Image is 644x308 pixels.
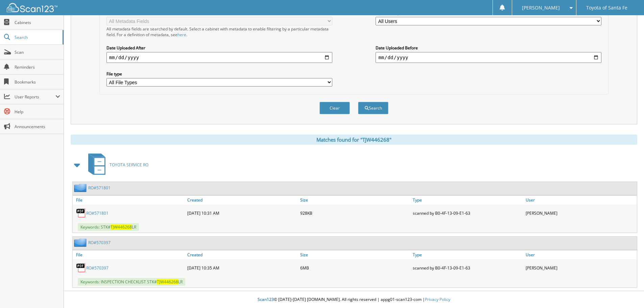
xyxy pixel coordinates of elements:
div: All metadata fields are searched by default. Select a cabinet with metadata to enable filtering b... [106,26,332,38]
div: © [DATE]-[DATE] [DOMAIN_NAME]. All rights reserved | appg01-scan123-com | [64,291,644,308]
span: Search [15,34,59,40]
span: Scan [15,49,60,55]
span: User Reports [15,94,55,100]
a: File [73,195,186,205]
span: Bookmarks [15,79,60,85]
a: Type [411,195,524,205]
a: RO#571801 [88,185,111,191]
div: Matches found for "TJW446268" [71,135,637,145]
a: User [524,195,637,205]
a: Created [186,195,299,205]
div: scanned by B0-4F-13-09-E1-63 [411,206,524,220]
img: folder2.png [74,184,88,192]
a: File [73,250,186,259]
a: RO#570397 [88,240,111,245]
label: File type [106,71,332,77]
img: scan123-logo-white.svg [7,3,57,12]
a: here [177,32,186,38]
span: Cabinets [15,20,60,25]
a: RO#571801 [86,210,109,216]
img: folder2.png [74,238,88,247]
div: [PERSON_NAME] [524,206,637,220]
span: Toyota of Santa Fe [586,6,627,10]
a: RO#570397 [86,265,109,271]
iframe: Chat Widget [610,276,644,308]
input: end [376,52,601,63]
span: [PERSON_NAME] [522,6,560,10]
span: Keywords: INSPECTION CHECKLIST STK# LR [78,278,185,286]
a: TOYOTA SERVICE RO [84,151,148,178]
img: PDF.png [76,263,86,273]
span: TOYOTA SERVICE RO [110,162,148,168]
label: Date Uploaded After [106,45,332,51]
button: Clear [319,102,350,114]
div: [DATE] 10:31 AM [186,206,299,220]
div: scanned by B0-4F-13-09-E1-63 [411,261,524,275]
span: Scan123 [258,297,274,302]
span: TJW446268 [157,279,178,285]
div: [DATE] 10:35 AM [186,261,299,275]
a: Privacy Policy [425,297,450,302]
a: Size [299,195,411,205]
span: Announcements [15,124,60,129]
label: Date Uploaded Before [376,45,601,51]
div: [PERSON_NAME] [524,261,637,275]
input: start [106,52,332,63]
span: Reminders [15,64,60,70]
button: Search [358,102,388,114]
img: PDF.png [76,208,86,218]
span: TJW446268 [111,224,132,230]
span: Help [15,109,60,115]
div: 928KB [299,206,411,220]
a: User [524,250,637,259]
a: Size [299,250,411,259]
a: Created [186,250,299,259]
span: Keywords: STK# LR [78,223,139,231]
div: 6MB [299,261,411,275]
a: Type [411,250,524,259]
